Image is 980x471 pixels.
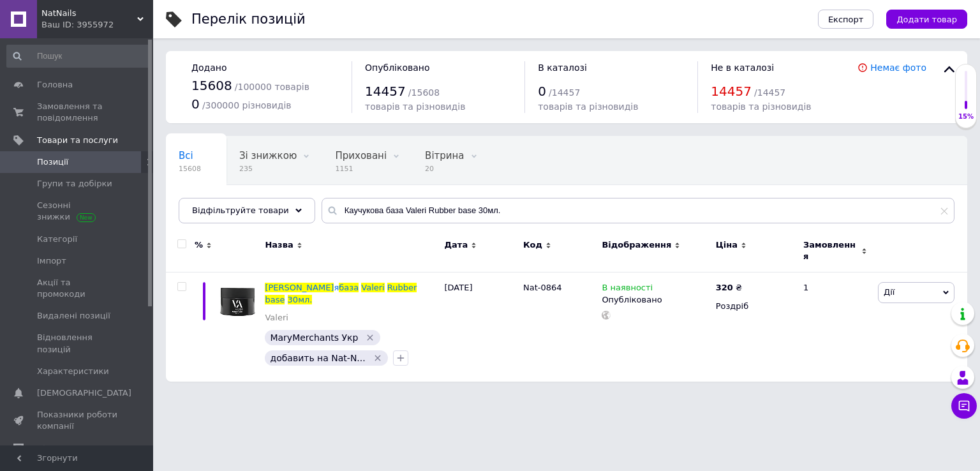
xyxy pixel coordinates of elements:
[335,164,387,174] span: 1151
[425,164,464,174] span: 20
[956,112,976,121] div: 15%
[195,239,203,251] span: %
[191,13,306,26] div: Перелік позицій
[235,82,309,92] span: / 100000 товарів
[711,101,811,112] span: товарів та різновидів
[239,164,297,174] span: 235
[602,239,671,251] span: Відображення
[828,15,864,24] span: Експорт
[191,78,232,93] span: 15608
[37,200,118,223] span: Сезонні знижки
[365,101,465,112] span: товарів та різновидів
[896,15,957,24] span: Додати товар
[37,101,118,124] span: Замовлення та повідомлення
[37,443,70,454] span: Відгуки
[538,84,546,99] span: 0
[339,283,359,292] span: база
[442,273,520,382] div: [DATE]
[192,206,289,215] span: Відфільтруйте товари
[191,63,226,73] span: Додано
[37,156,68,168] span: Позиції
[37,178,112,190] span: Групи та добірки
[270,353,365,363] span: добавить на Nat-N...
[549,87,580,98] span: / 14457
[37,277,118,300] span: Акції та промокоди
[365,333,375,343] svg: Видалити мітку
[179,164,201,174] span: 15608
[803,239,858,262] span: Замовлення
[37,234,77,245] span: Категорії
[322,198,954,223] input: Пошук по назві позиції, артикулу і пошуковим запитам
[288,295,313,304] span: 30мл.
[538,101,638,112] span: товарів та різновидів
[716,301,792,312] div: Роздріб
[37,135,118,146] span: Товари та послуги
[951,393,977,419] button: Чат з покупцем
[179,150,193,161] span: Всі
[365,63,430,73] span: Опубліковано
[239,150,297,161] span: Зі знижкою
[716,282,742,294] div: ₴
[523,283,562,292] span: Nat-0864
[818,10,874,29] button: Експорт
[37,332,118,355] span: Відновлення позицій
[265,312,288,324] a: Valeri
[265,283,417,304] a: [PERSON_NAME]ябазаValeriRubberbase30мл.
[373,353,383,363] svg: Видалити мітку
[425,150,464,161] span: Вітрина
[365,84,406,99] span: 14457
[716,283,733,292] b: 320
[538,63,587,73] span: В каталозі
[41,8,137,19] span: NatNails
[870,63,926,73] a: Немає фото
[335,150,387,161] span: Приховані
[886,10,967,29] button: Додати товар
[217,282,258,324] img: Каучуковая база Valeri Rubber base 30мл.
[265,283,334,292] span: [PERSON_NAME]
[41,19,153,31] div: Ваш ID: 3955972
[711,63,774,73] span: Не в каталозі
[179,198,245,210] span: Опубліковані
[602,294,709,306] div: Опубліковано
[191,96,200,112] span: 0
[523,239,542,251] span: Код
[37,387,131,399] span: [DEMOGRAPHIC_DATA]
[711,84,752,99] span: 14457
[6,45,151,68] input: Пошук
[445,239,468,251] span: Дата
[37,255,66,267] span: Імпорт
[37,79,73,91] span: Головна
[408,87,440,98] span: / 15608
[334,283,339,292] span: я
[754,87,785,98] span: / 14457
[884,287,895,297] span: Дії
[265,239,293,251] span: Назва
[37,409,118,432] span: Показники роботи компанії
[387,283,417,292] span: Rubber
[37,366,109,377] span: Характеристики
[361,283,384,292] span: Valeri
[716,239,738,251] span: Ціна
[202,100,292,110] span: / 300000 різновидів
[602,283,653,296] span: В наявності
[270,333,358,343] span: MaryMerchants Укр
[265,295,285,304] span: base
[796,273,875,382] div: 1
[37,310,110,322] span: Видалені позиції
